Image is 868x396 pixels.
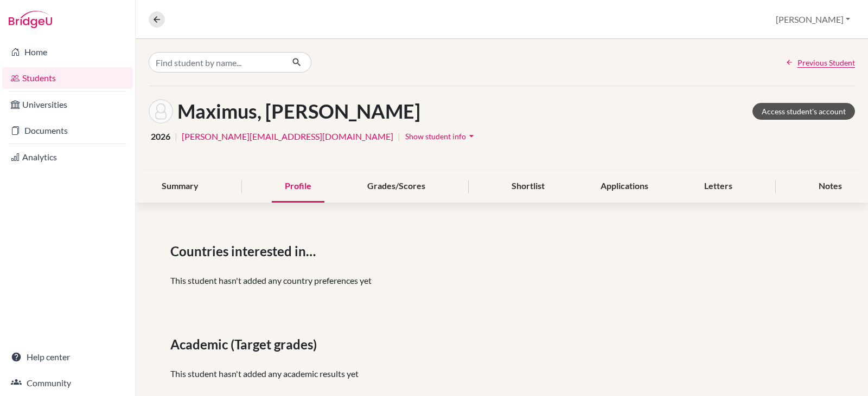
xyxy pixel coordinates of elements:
[170,274,833,287] p: This student hasn't added any country preferences yet
[405,128,477,145] button: Show student infoarrow_drop_down
[2,41,133,63] a: Home
[272,171,324,203] div: Profile
[177,100,420,123] h1: Maximus, [PERSON_NAME]
[170,242,320,261] span: Countries interested in…
[786,57,855,68] a: Previous Student
[588,171,661,203] div: Applications
[170,335,321,354] span: Academic (Target grades)
[182,130,393,143] a: [PERSON_NAME][EMAIL_ADDRESS][DOMAIN_NAME]
[466,131,477,141] i: arrow_drop_down
[398,130,400,143] span: |
[405,132,466,141] span: Show student info
[2,346,133,368] a: Help center
[771,9,855,30] button: [PERSON_NAME]
[2,94,133,115] a: Universities
[806,171,855,203] div: Notes
[149,171,212,203] div: Summary
[2,67,133,89] a: Students
[797,57,855,68] span: Previous Student
[149,52,283,73] input: Find student by name...
[499,171,558,203] div: Shortlist
[170,367,833,380] p: This student hasn't added any academic results yet
[2,120,133,141] a: Documents
[9,11,52,28] img: Bridge-U
[2,146,133,168] a: Analytics
[175,130,177,143] span: |
[151,130,170,143] span: 2026
[691,171,745,203] div: Letters
[2,372,133,394] a: Community
[149,99,173,124] img: Sturgeon Morales Maximus's avatar
[354,171,438,203] div: Grades/Scores
[752,103,855,120] a: Access student's account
